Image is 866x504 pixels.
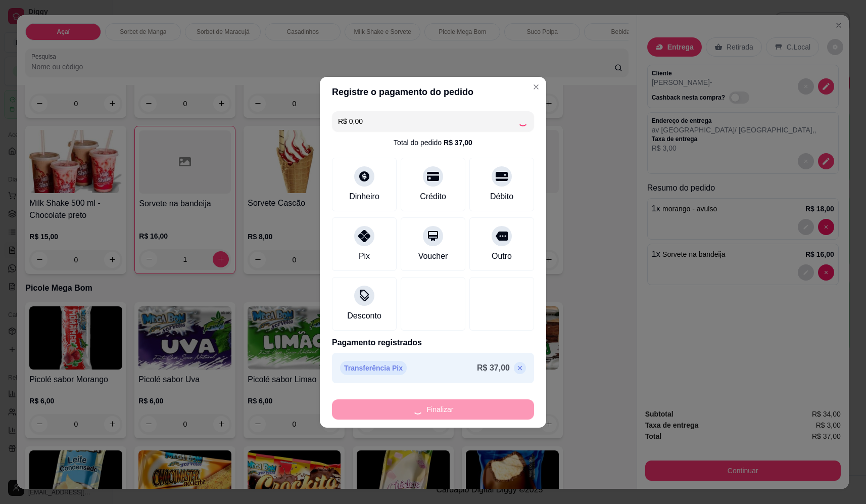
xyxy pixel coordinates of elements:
div: Débito [490,191,513,203]
header: Registre o pagamento do pedido [320,77,546,107]
div: Crédito [420,191,446,203]
p: Transferência Pix [340,361,407,375]
p: R$ 37,00 [477,362,510,374]
p: Pagamento registrados [332,337,534,349]
div: Dinheiro [349,191,379,203]
div: Total do pedido [394,138,472,148]
div: Outro [492,250,512,262]
div: R$ 37,00 [444,138,472,148]
div: Loading [518,116,528,126]
button: Close [528,79,544,95]
div: Pix [359,250,370,262]
input: Ex.: hambúrguer de cordeiro [338,111,518,131]
div: Desconto [347,310,381,322]
div: Voucher [418,250,448,262]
